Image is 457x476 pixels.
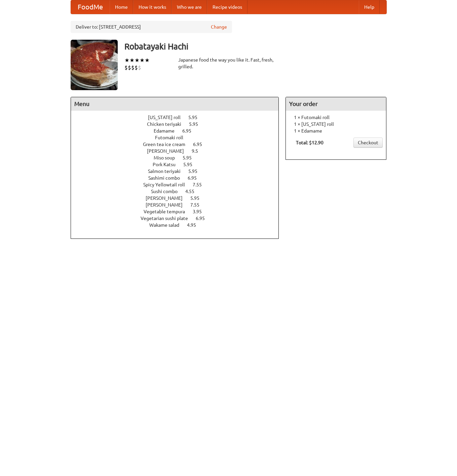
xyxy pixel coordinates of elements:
[154,155,204,160] a: Miso soup 5.95
[149,222,186,228] span: Wakame salad
[148,169,187,174] span: Salmon teriyaki
[124,57,129,64] li: ★
[148,115,187,120] span: [US_STATE] roll
[196,216,212,221] span: 6.95
[154,155,182,160] span: Miso soup
[124,40,387,53] h3: Robatayaki Hachi
[190,202,206,208] span: 7.55
[188,175,203,181] span: 6.95
[188,115,204,120] span: 5.95
[286,97,386,111] h4: Your order
[146,202,189,208] span: [PERSON_NAME]
[153,162,182,167] span: Pork Katsu
[190,195,206,201] span: 5.95
[135,64,138,71] li: $
[133,0,172,14] a: How it works
[151,189,184,194] span: Sushi combo
[188,169,204,174] span: 5.95
[193,182,208,187] span: 7.55
[140,57,145,64] li: ★
[143,182,214,187] a: Spicy Yellowtail roll 7.55
[146,195,212,201] a: [PERSON_NAME] 5.95
[289,114,383,121] li: 1 × Futomaki roll
[143,142,215,147] a: Green tea ice cream 6.95
[154,128,204,134] a: Edamame 6.95
[148,115,210,120] a: [US_STATE] roll 5.95
[153,162,205,167] a: Pork Katsu 5.95
[147,148,211,154] a: [PERSON_NAME] 9.5
[353,138,383,148] a: Checkout
[289,121,383,127] li: 1 × [US_STATE] roll
[185,189,201,194] span: 4.55
[183,155,198,160] span: 5.95
[148,175,209,181] a: Sashimi combo 6.95
[71,40,118,90] img: angular.jpg
[178,57,279,70] div: Japanese food the way you like it. Fast, fresh, grilled.
[143,142,192,147] span: Green tea ice cream
[71,21,232,33] div: Deliver to: [STREET_ADDRESS]
[172,0,207,14] a: Who we are
[154,128,181,134] span: Edamame
[143,182,192,187] span: Spicy Yellowtail roll
[207,0,247,14] a: Recipe videos
[193,209,208,214] span: 3.95
[187,222,203,228] span: 4.95
[148,169,210,174] a: Salmon teriyaki 5.95
[144,209,192,214] span: Vegetable tempura
[147,121,211,127] a: Chicken teriyaki 5.95
[135,57,140,64] li: ★
[147,148,191,154] span: [PERSON_NAME]
[147,121,188,127] span: Chicken teriyaki
[189,121,205,127] span: 5.95
[71,97,279,111] h4: Menu
[141,216,217,221] a: Vegetarian sushi plate 6.95
[211,24,227,30] a: Change
[146,195,189,201] span: [PERSON_NAME]
[182,128,198,134] span: 6.95
[141,216,195,221] span: Vegetarian sushi plate
[149,222,208,228] a: Wakame salad 4.95
[138,64,141,71] li: $
[155,135,202,140] a: Futomaki roll
[296,140,323,145] b: Total: $12.90
[146,202,212,208] a: [PERSON_NAME] 7.55
[145,57,150,64] li: ★
[183,162,199,167] span: 5.95
[193,142,209,147] span: 6.95
[155,135,190,140] span: Futomaki roll
[110,0,133,14] a: Home
[124,64,128,71] li: $
[128,64,131,71] li: $
[129,57,135,64] li: ★
[148,175,187,181] span: Sashimi combo
[131,64,135,71] li: $
[71,0,110,14] a: FoodMe
[289,127,383,134] li: 1 × Edamame
[144,209,214,214] a: Vegetable tempura 3.95
[359,0,380,14] a: Help
[192,148,205,154] span: 9.5
[151,189,207,194] a: Sushi combo 4.55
